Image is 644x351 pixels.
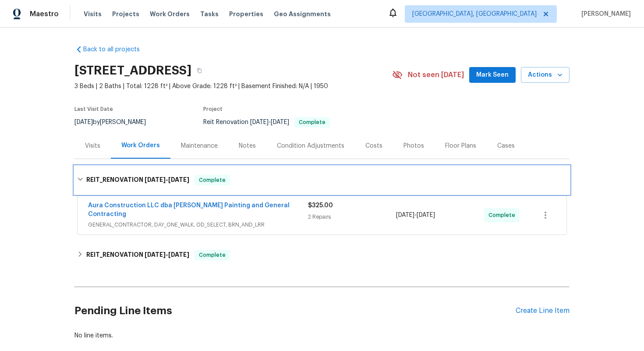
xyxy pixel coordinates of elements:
div: Floor Plans [445,142,476,150]
span: Maestro [30,10,59,18]
span: [DATE] [145,177,166,183]
div: Condition Adjustments [277,142,344,150]
span: - [145,177,189,183]
div: Cases [497,142,515,150]
span: Last Visit Date [74,106,113,112]
span: Properties [229,10,263,18]
span: [DATE] [168,177,189,183]
button: Actions [521,67,570,83]
span: Geo Assignments [274,10,331,18]
div: Photos [403,142,424,150]
span: [GEOGRAPHIC_DATA], [GEOGRAPHIC_DATA] [412,10,537,18]
div: REIT_RENOVATION [DATE]-[DATE]Complete [74,245,570,266]
span: Work Orders [150,10,190,18]
a: Aura Construction LLC dba [PERSON_NAME] Painting and General Contracting [88,202,290,217]
span: Visits [84,10,102,18]
span: Complete [295,120,329,125]
h2: Pending Line Items [74,291,516,331]
h2: [STREET_ADDRESS] [74,66,191,75]
div: Notes [239,142,256,150]
span: - [250,119,289,125]
span: [DATE] [417,212,435,218]
button: Mark Seen [469,67,516,83]
div: Work Orders [121,141,160,150]
span: GENERAL_CONTRACTOR, DAY_ONE_WALK, OD_SELECT, BRN_AND_LRR [88,220,308,229]
div: Visits [85,142,100,150]
div: Maintenance [181,142,218,150]
span: [DATE] [74,119,93,125]
h6: REIT_RENOVATION [86,250,189,260]
span: - [396,211,435,220]
span: [DATE] [168,252,189,258]
span: Not seen [DATE] [408,71,464,79]
span: [DATE] [250,119,269,125]
span: Complete [488,211,519,220]
div: 2 Repairs [308,213,396,221]
div: Create Line Item [516,307,570,315]
span: $325.00 [308,202,333,209]
a: Back to all projects [74,45,159,54]
span: Complete [195,251,229,259]
div: REIT_RENOVATION [DATE]-[DATE]Complete [74,166,570,194]
span: [DATE] [396,212,414,218]
span: Project [203,106,223,112]
span: - [145,252,189,258]
div: Costs [365,142,382,150]
span: Complete [195,176,229,184]
span: 3 Beds | 2 Baths | Total: 1228 ft² | Above Grade: 1228 ft² | Basement Finished: N/A | 1950 [74,82,392,91]
div: by [PERSON_NAME] [74,117,156,128]
span: Reit Renovation [203,119,330,125]
span: Tasks [200,11,219,17]
span: Mark Seen [476,70,509,81]
span: [PERSON_NAME] [578,10,631,18]
button: Copy Address [191,63,207,78]
div: No line items. [74,331,570,340]
span: [DATE] [271,119,289,125]
h6: REIT_RENOVATION [86,175,189,185]
span: [DATE] [145,252,166,258]
span: Actions [528,70,563,81]
span: Projects [112,10,139,18]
